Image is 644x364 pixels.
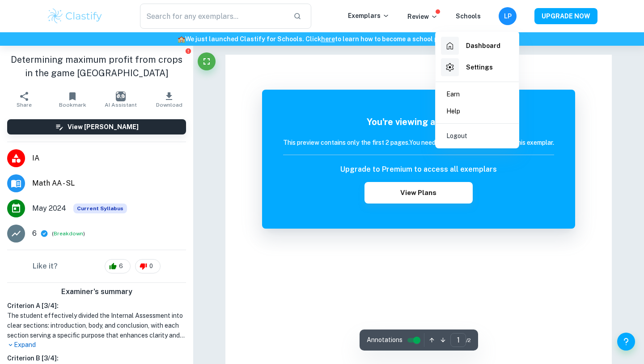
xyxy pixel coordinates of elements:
[446,89,460,99] p: Earn
[439,103,515,120] a: Help
[446,106,460,116] p: Help
[466,62,493,72] h6: Settings
[446,131,467,141] p: Logout
[439,86,515,103] a: Earn
[439,56,515,78] a: Settings
[439,35,515,56] a: Dashboard
[466,41,500,51] h6: Dashboard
